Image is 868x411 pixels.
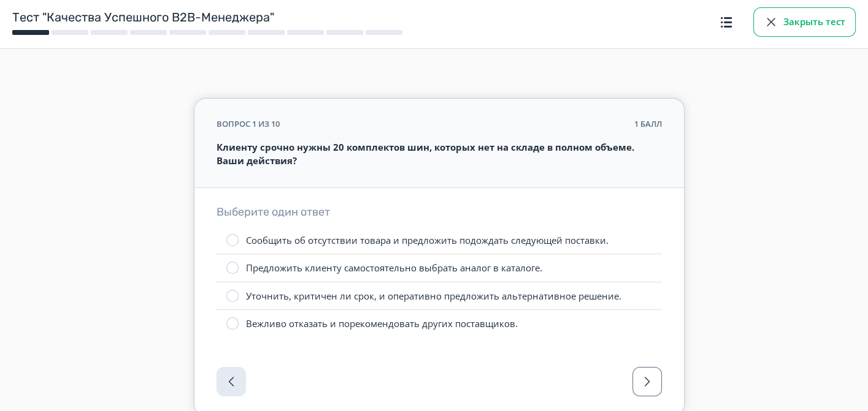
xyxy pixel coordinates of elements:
div: вопрос 1 из 10 [217,118,280,130]
div: Сообщить об отсутствии товара и предложить подождать следующей поставки. [246,234,609,247]
b: Клиенту срочно нужны 20 комплектов шин, которых нет на складе в полном объеме. Ваши действия? [217,141,634,167]
div: Уточнить, критичен ли срок, и оперативно предложить альтернативное решение. [246,290,621,303]
div: 1 балл [634,118,662,130]
h3: Выберите один ответ [217,205,662,219]
div: Вежливо отказать и порекомендовать других поставщиков. [246,317,518,330]
h1: Тест "Качества Успешного B2B-Менеджера" [12,9,672,25]
button: Закрыть тест [753,7,856,37]
div: Предложить клиенту самостоятельно выбрать аналог в каталоге. [246,262,542,274]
